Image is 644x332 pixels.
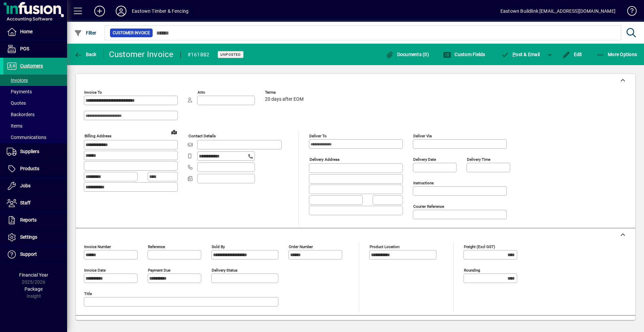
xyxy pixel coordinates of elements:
span: Items [7,123,22,129]
div: Eastown Timber & Fencing [132,6,189,16]
a: Items [3,120,67,132]
a: POS [3,41,67,57]
button: Custom Fields [441,48,487,60]
span: Edit [562,52,582,57]
span: Backorders [7,112,35,117]
span: Financial Year [19,272,48,278]
div: Customer Invoice [109,49,174,60]
mat-label: Payment due [148,268,170,273]
mat-label: Delivery status [212,268,237,273]
mat-label: Delivery time [467,157,490,162]
span: Invoices [7,78,28,83]
a: Payments [3,86,67,97]
span: Home [20,29,33,34]
mat-label: Invoice number [84,244,111,249]
span: Customer Invoice [113,30,150,36]
span: Back [74,52,97,57]
mat-label: Order number [289,244,313,249]
mat-label: Deliver via [413,134,432,138]
a: Knowledge Base [622,1,636,23]
a: Reports [3,212,67,229]
span: Filter [74,30,97,36]
mat-label: Courier Reference [413,204,444,209]
button: More Options [595,48,639,60]
mat-label: Delivery date [413,157,436,162]
mat-label: Deliver To [309,134,327,138]
button: Back [72,48,98,60]
a: Home [3,23,67,40]
div: Eastown Buildlink [EMAIL_ADDRESS][DOMAIN_NAME] [500,6,615,16]
mat-label: Invoice To [84,90,102,95]
a: View on map [169,127,179,137]
mat-label: Sold by [212,244,225,249]
a: Backorders [3,109,67,120]
span: P [513,52,516,57]
span: More Options [596,52,637,57]
span: ost & Email [501,52,540,57]
button: Edit [560,48,584,60]
button: Profile [110,5,132,17]
mat-label: Invoice date [84,268,106,273]
span: Support [20,251,37,257]
a: Quotes [3,97,67,109]
span: Custom Fields [443,52,485,57]
mat-label: Reference [148,244,165,249]
span: Customers [20,63,43,68]
span: POS [20,46,29,51]
span: 20 days after EOM [265,97,304,102]
button: Add [89,5,110,17]
a: Products [3,160,67,177]
mat-label: Rounding [464,268,480,273]
a: Staff [3,195,67,211]
button: Documents (0) [384,48,431,60]
span: Communications [7,135,46,140]
mat-label: Attn [198,90,205,95]
mat-label: Freight (excl GST) [464,244,495,249]
mat-label: Instructions [413,181,434,185]
a: Suppliers [3,143,67,160]
a: Invoices [3,75,67,86]
span: Unposted [220,52,241,57]
app-page-header-button: Back [67,48,104,60]
span: Payments [7,89,32,94]
span: Suppliers [20,149,39,154]
mat-label: Title [84,291,92,296]
span: Settings [20,234,37,240]
button: Post & Email [498,48,543,60]
a: Support [3,246,67,263]
span: Documents (0) [385,52,429,57]
span: Terms [265,90,305,95]
span: Reports [20,217,37,223]
span: Package [24,286,43,292]
a: Jobs [3,178,67,194]
span: Staff [20,200,31,205]
button: Filter [72,27,98,39]
span: Quotes [7,100,26,106]
a: Settings [3,229,67,246]
div: #161882 [187,49,210,60]
span: Jobs [20,183,31,188]
span: Products [20,166,39,171]
mat-label: Product location [370,244,399,249]
a: Communications [3,132,67,143]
